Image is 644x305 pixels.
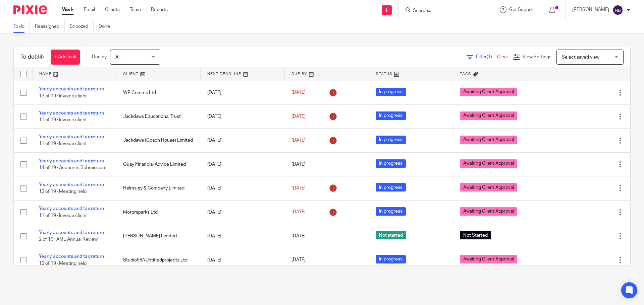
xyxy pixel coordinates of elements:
td: [DATE] [201,200,285,224]
span: 13 of 19 · Invoice client [39,94,87,98]
img: Pixie [13,5,47,14]
td: Studio96//Untitledprojects Ltd [116,248,201,272]
td: [DATE] [201,176,285,200]
a: Clients [105,6,120,13]
a: Yearly accounts and tax return [39,87,104,91]
p: Due by [92,54,107,60]
h1: To do [20,54,44,61]
span: [DATE] [291,210,306,215]
span: 2 of 19 · AML Annual Review [39,237,98,242]
span: 11 of 19 · Invoice client [39,118,87,122]
span: 11 of 19 · Invoice client [39,142,87,146]
td: [DATE] [201,104,285,128]
span: Awaiting Client Approval [460,159,517,168]
span: In progress [376,111,406,120]
span: 12 of 19 · Meeting held [39,261,87,266]
span: [DATE] [291,162,306,167]
span: 12 of 19 · Meeting held [39,189,87,194]
span: Select saved view [562,55,599,60]
span: Awaiting Client Approval [460,207,517,216]
a: Yearly accounts and tax return [39,135,104,139]
td: Jackdaws Educational Trust [116,104,201,128]
a: Email [84,6,95,13]
td: [DATE] [201,152,285,176]
span: All [115,55,120,60]
span: In progress [376,183,406,192]
a: Yearly accounts and tax return [39,230,104,235]
span: (1) [487,55,492,59]
input: Search [412,8,473,14]
span: [DATE] [291,258,306,262]
td: [DATE] [201,81,285,104]
img: svg%3E [612,5,623,15]
span: Filter [476,55,497,59]
td: [PERSON_NAME] Limited [116,224,201,248]
span: In progress [376,159,406,168]
a: Yearly accounts and tax return [39,182,104,187]
span: In progress [376,136,406,144]
a: Work [62,6,74,13]
span: Awaiting Client Approval [460,255,517,263]
a: Yearly accounts and tax return [39,206,104,211]
span: Tags [460,72,471,76]
span: Not started [376,231,406,239]
td: Helmsley & Company Limited [116,176,201,200]
span: In progress [376,88,406,96]
span: Awaiting Client Approval [460,111,517,120]
span: (34) [35,54,44,60]
td: Motorsparks Ltd [116,200,201,224]
span: In progress [376,207,406,216]
a: Yearly accounts and tax return [39,254,104,259]
span: Awaiting Client Approval [460,136,517,144]
span: [DATE] [291,234,306,238]
td: WP Comms Ltd [116,81,201,104]
a: Yearly accounts and tax return [39,111,104,116]
span: 11 of 19 · Invoice client [39,213,87,218]
span: [DATE] [291,138,306,143]
span: View Settings [523,55,551,59]
td: [DATE] [201,129,285,152]
span: [DATE] [291,114,306,119]
td: [DATE] [201,224,285,248]
p: [PERSON_NAME] [572,6,609,13]
span: [DATE] [291,186,306,190]
a: Reports [151,6,168,13]
span: 14 of 19 · Accounts Submission [39,165,105,170]
span: Awaiting Client Approval [460,88,517,96]
span: In progress [376,255,406,263]
a: Done [99,20,115,33]
td: [DATE] [201,248,285,272]
td: Quay Financial Advice Limited [116,152,201,176]
span: Get Support [509,7,535,12]
a: Reassigned [35,20,65,33]
a: Clear [497,55,508,59]
a: Yearly accounts and tax return [39,159,104,163]
td: Jackdaws (Coach House) Limited [116,129,201,152]
a: Snoozed [70,20,94,33]
a: To do [13,20,30,33]
a: + Add task [51,50,80,65]
span: Not Started [460,231,491,239]
span: [DATE] [291,90,306,95]
a: Team [130,6,141,13]
span: Awaiting Client Approval [460,183,517,192]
